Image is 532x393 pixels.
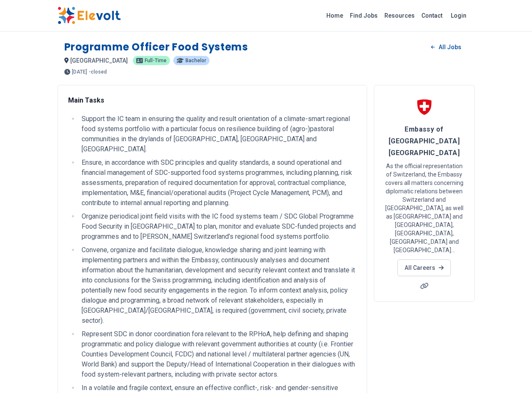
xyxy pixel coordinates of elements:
p: - closed [89,69,107,74]
span: Embassy of [GEOGRAPHIC_DATA] [GEOGRAPHIC_DATA] [389,125,460,157]
p: As the official representation of Switzerland, the Embassy covers all matters concerning diplomat... [384,162,464,254]
a: All Jobs [424,41,468,53]
span: [GEOGRAPHIC_DATA] [70,57,128,64]
li: Support the IC team in ensuring the quality and result orientation of a climate-smart regional fo... [79,114,357,154]
img: Embassy of Switzerland Kenya [414,95,435,116]
li: Represent SDC in donor coordination fora relevant to the RPHoA, help defining and shaping program... [79,329,357,380]
span: bachelor [185,58,206,63]
a: Contact [418,9,446,22]
strong: Main Tasks [68,96,104,104]
span: [DATE] [72,69,87,74]
a: Resources [381,9,418,22]
li: Convene, organize and facilitate dialogue, knowledge sharing and joint learning with implementing... [79,245,357,326]
h1: Programme Officer Food Systems [64,40,248,54]
span: full-time [145,58,167,63]
a: Home [323,9,347,22]
a: Login [446,7,471,24]
li: Ensure, in accordance with SDC principles and quality standards, a sound operational and financia... [79,158,357,208]
a: Find Jobs [347,9,381,22]
li: Organize periodical joint field visits with the IC food systems team / SDC Global Programme Food ... [79,211,357,242]
a: All Careers [397,259,451,276]
img: Elevolt [58,7,121,24]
